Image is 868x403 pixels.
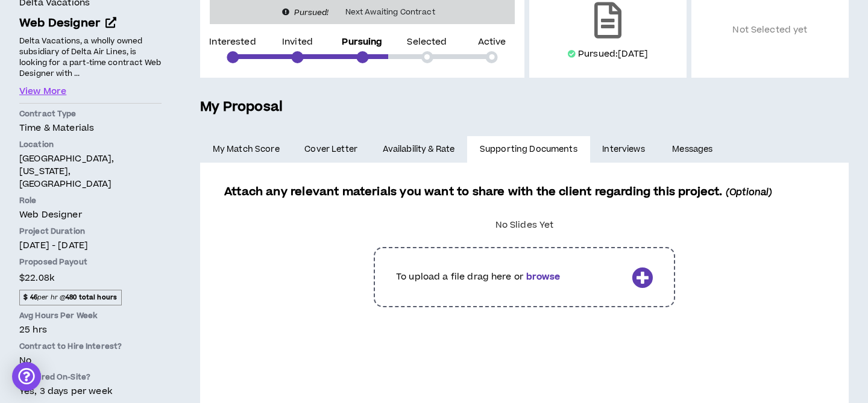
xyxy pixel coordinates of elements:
div: Open Intercom Messenger [12,362,41,391]
p: Interested [209,38,256,46]
span: $22.08k [19,270,54,286]
p: Project Duration [19,226,162,237]
p: Contract to Hire Interest? [19,341,162,352]
strong: 480 total hours [66,293,117,302]
span: Cover Letter [304,143,357,156]
span: per hr @ [19,290,122,305]
p: Invited [282,38,313,46]
span: Attach any relevant materials you want to share with the client regarding this project. [224,184,773,200]
button: View More [19,85,66,98]
p: Role [19,195,162,206]
p: Selected [407,38,447,46]
div: No Slides Yet [224,213,825,238]
p: Active [478,38,506,46]
p: Time & Materials [19,122,162,134]
p: Delta Vacations, a wholly owned subsidiary of Delta Air Lines, is looking for a part-time contrac... [19,35,162,80]
p: Pursuing [342,38,382,46]
p: 25 hrs [19,323,162,336]
p: No [19,354,162,367]
a: Web Designer [19,15,162,33]
a: Messages [660,136,728,163]
p: Location [19,139,162,150]
p: [DATE] - [DATE] [19,239,162,252]
h5: My Proposal [200,97,849,117]
i: Pursued! [294,7,329,18]
span: Web Designer [19,208,82,221]
span: Next Awaiting Contract [338,6,442,18]
a: My Match Score [200,136,292,163]
a: Supporting Documents [467,136,590,163]
p: Proposed Payout [19,257,162,267]
a: Interviews [590,136,660,163]
a: Availability & Rate [370,136,467,163]
i: (Optional) [726,186,773,199]
p: Pursued: [DATE] [578,48,648,60]
p: [GEOGRAPHIC_DATA], [US_STATE], [GEOGRAPHIC_DATA] [19,152,162,190]
p: Avg Hours Per Week [19,310,162,321]
strong: $ 46 [24,293,37,302]
p: Yes, 3 days per week [19,385,162,398]
span: Web Designer [19,15,100,31]
p: Required On-Site? [19,372,162,383]
p: Contract Type [19,108,162,119]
